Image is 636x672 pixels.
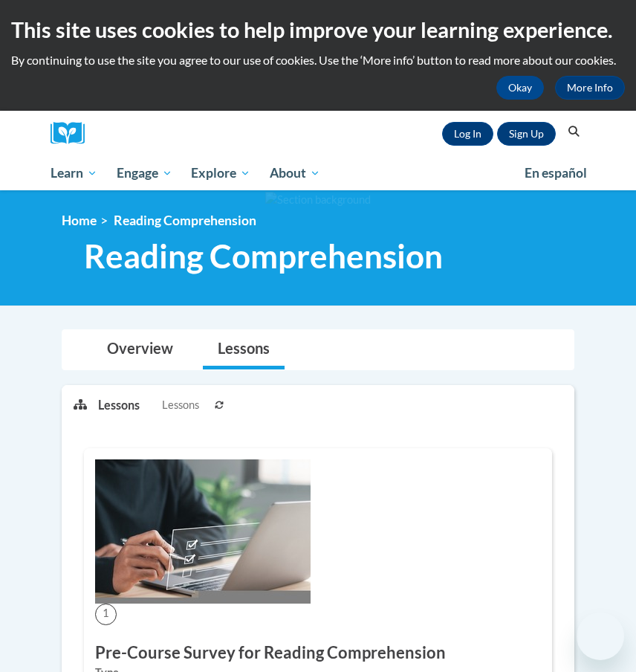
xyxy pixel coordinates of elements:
[497,122,556,146] a: Register
[84,236,443,276] span: Reading Comprehension
[568,126,581,138] i: 
[577,613,624,660] iframe: Button to launch messaging window
[555,76,625,100] a: More Info
[191,164,250,182] span: Explore
[117,164,172,182] span: Engage
[11,15,625,45] h2: This site uses cookies to help improve your learning experience.
[265,192,371,208] img: Section background
[270,164,320,182] span: About
[203,330,285,369] a: Lessons
[563,123,585,140] button: Search
[92,330,188,369] a: Overview
[11,52,625,68] p: By continuing to use the site you agree to our use of cookies. Use the ‘More info’ button to read...
[51,164,97,182] span: Learn
[515,158,597,189] a: En español
[95,642,541,665] h3: Pre-Course Survey for Reading Comprehension
[62,213,97,228] a: Home
[95,604,117,625] span: 1
[95,459,311,604] img: Course Image
[41,156,107,190] a: Learn
[114,213,256,228] span: Reading Comprehension
[162,397,199,413] span: Lessons
[525,165,587,181] span: En español
[496,76,544,100] button: Okay
[98,397,140,413] p: Lessons
[107,156,182,190] a: Engage
[39,156,597,190] div: Main menu
[51,122,95,145] img: Logo brand
[260,156,330,190] a: About
[51,122,95,145] a: Cox Campus
[442,122,493,146] a: Log In
[181,156,260,190] a: Explore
